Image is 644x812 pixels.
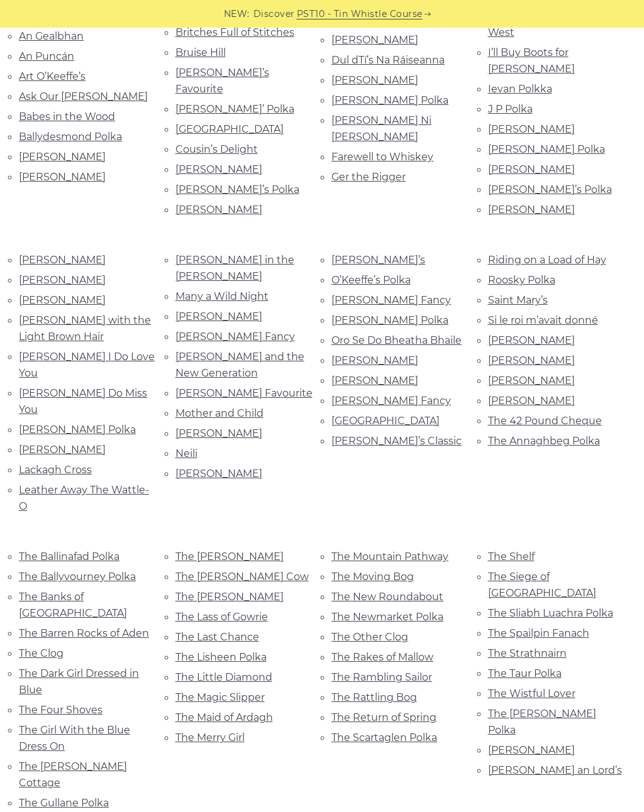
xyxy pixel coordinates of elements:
a: An Gealbhan [19,30,84,42]
a: [PERSON_NAME] [19,151,106,163]
a: [PERSON_NAME] [19,171,106,183]
a: [PERSON_NAME] [331,34,418,46]
a: The 42 Pound Cheque [488,415,602,427]
a: [PERSON_NAME]’s Favourite [175,67,269,95]
a: Dul dTí’s Na Ráiseanna [331,54,445,66]
a: [PERSON_NAME] an Lord’s [488,764,622,776]
a: The Magic Slipper [175,691,265,703]
span: NEW: [224,7,250,21]
span: Discover [253,7,295,21]
a: [PERSON_NAME] [488,123,575,135]
a: [PERSON_NAME]’s Polka [175,184,299,195]
a: J P Polka [488,103,533,115]
a: [PERSON_NAME] [175,468,262,480]
a: The Rakes of Mallow [331,651,433,663]
a: [PERSON_NAME] and the New Generation [175,351,304,379]
a: The Barren Rocks of Aden [19,627,149,639]
a: The Newmarket Polka [331,611,443,623]
a: [PERSON_NAME] Fancy [331,395,451,407]
a: The Girl With the Blue Dress On [19,724,130,752]
a: [PERSON_NAME]’ Polka [175,103,294,115]
a: The Ballinafad Polka [19,551,119,562]
a: [PERSON_NAME] [488,334,575,346]
a: The Lisheen Polka [175,651,267,663]
a: [PERSON_NAME] [175,204,262,216]
a: [GEOGRAPHIC_DATA] [331,415,440,427]
a: The New Roundabout [331,591,443,603]
a: The [PERSON_NAME] Cottage [19,760,127,789]
a: [PERSON_NAME] Fancy [331,294,451,306]
a: The Maid of Ardagh [175,711,273,723]
a: The [PERSON_NAME] Polka [488,708,596,736]
a: The Rattling Bog [331,691,417,703]
a: The Gullane Polka [19,797,109,809]
a: The Rambling Sailor [331,671,432,683]
a: The Spailpin Fanach [488,627,589,639]
a: The Four Shoves [19,704,103,716]
a: Babes in the Wood [19,111,115,123]
a: The Annaghbeg Polka [488,435,600,447]
a: The Return of Spring [331,711,436,723]
a: Leather Away The Wattle-O [19,484,149,512]
a: Ballydesmond Polka [19,131,122,143]
a: [PERSON_NAME] I Do Love You [19,351,155,379]
a: [PERSON_NAME] [488,354,575,366]
a: The Lass of Gowrie [175,611,268,623]
a: [PERSON_NAME] [175,163,262,175]
a: The Little Diamond [175,671,272,683]
a: [PERSON_NAME] [331,74,418,86]
a: Art O’Keeffe’s [19,70,86,82]
a: [PERSON_NAME] Ni [PERSON_NAME] [331,114,431,143]
a: The Dark Girl Dressed in Blue [19,667,139,696]
a: The Taur Polka [488,667,562,679]
a: The [PERSON_NAME] [175,591,284,603]
a: Britches Full of Stitches [175,26,294,38]
a: [PERSON_NAME] [175,310,262,322]
a: [PERSON_NAME] [19,294,106,306]
a: The Shelf [488,551,535,562]
a: The Clog [19,647,64,659]
a: [PERSON_NAME] [488,375,575,387]
a: Ievan Polkka [488,83,552,95]
a: The [PERSON_NAME] Cow [175,571,309,583]
a: [PERSON_NAME] Polka [488,143,605,155]
a: Many a Wild Night [175,290,269,302]
a: [PERSON_NAME] [331,375,418,387]
a: Bruise Hill [175,47,226,58]
a: O’Keeffe’s Polka [331,274,411,286]
a: [PERSON_NAME] Polka [19,424,136,436]
a: Neili [175,447,197,459]
a: [PERSON_NAME] [488,163,575,175]
a: An Puncán [19,50,74,62]
a: Mother and Child [175,407,264,419]
a: The Moving Bog [331,571,414,583]
a: The Ballyvourney Polka [19,571,136,583]
a: [PERSON_NAME] with the Light Brown Hair [19,314,151,343]
a: Ask Our [PERSON_NAME] [19,91,148,102]
a: Cousin’s Delight [175,143,258,155]
a: The Mountain Pathway [331,551,448,562]
a: [PERSON_NAME]’s Polka [488,184,612,195]
a: [PERSON_NAME] [175,427,262,439]
a: The Merry Girl [175,732,245,743]
a: [PERSON_NAME] [488,204,575,216]
a: The Scartaglen Polka [331,732,437,743]
a: [PERSON_NAME] [488,744,575,756]
a: Oro Se Do Bheatha Bhaile [331,334,462,346]
a: [PERSON_NAME] [19,254,106,266]
a: PST10 - Tin Whistle Course [297,7,423,21]
a: [PERSON_NAME] Polka [331,94,448,106]
a: The Banks of [GEOGRAPHIC_DATA] [19,591,127,619]
a: [PERSON_NAME] Do Miss You [19,387,147,415]
a: [PERSON_NAME] [488,395,575,407]
a: The Sliabh Luachra Polka [488,607,613,619]
a: Riding on a Load of Hay [488,254,606,266]
a: The Siege of [GEOGRAPHIC_DATA] [488,571,596,599]
a: I’ll Buy Boots for [PERSON_NAME] [488,47,575,75]
a: [PERSON_NAME] [331,354,418,366]
a: [GEOGRAPHIC_DATA] [175,123,284,135]
a: [PERSON_NAME] in the [PERSON_NAME] [175,254,294,282]
a: Lackagh Cross [19,464,92,476]
a: [PERSON_NAME]’s [331,254,425,266]
a: Farewell to Whiskey [331,151,433,163]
